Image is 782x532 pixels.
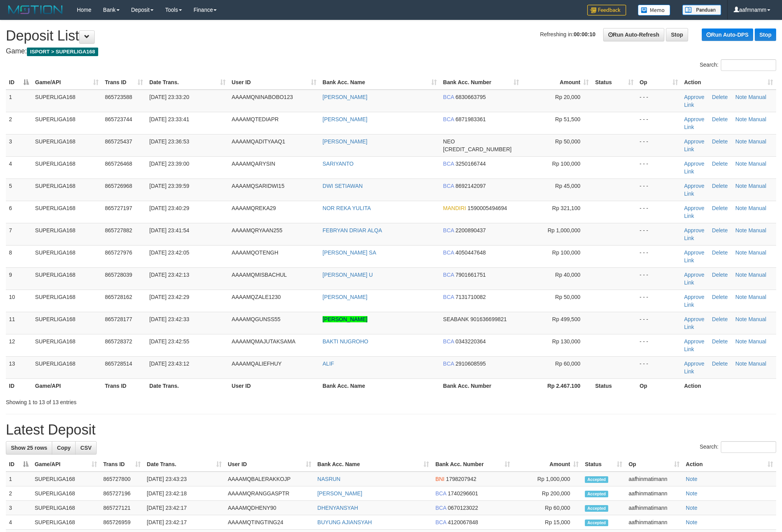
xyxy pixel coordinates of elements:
[448,490,478,497] span: Copy 1740296601 to clipboard
[323,161,354,167] a: SARIYANTO
[225,486,314,501] td: AAAAMQRANGGASPTR
[735,316,747,322] a: Note
[232,294,281,300] span: AAAAMQZALE1230
[603,28,664,41] a: Run Auto-Refresh
[100,472,144,486] td: 865727800
[232,227,282,233] span: AAAAMQRYAAN255
[146,75,228,90] th: Date Trans.: activate to sort column ascending
[6,486,32,501] td: 2
[547,227,580,233] span: Rp 1,000,000
[686,476,697,482] a: Note
[105,205,132,211] span: 865727197
[32,472,100,486] td: SUPERLIGA168
[323,361,334,367] a: ALIF
[149,316,189,322] span: [DATE] 23:42:33
[32,223,102,245] td: SUPERLIGA168
[712,138,727,145] a: Delete
[684,205,766,219] a: Manual Link
[6,312,32,334] td: 11
[684,338,766,352] a: Manual Link
[6,4,65,16] img: MOTION_logo.png
[323,272,373,278] a: [PERSON_NAME] U
[6,395,320,406] div: Showing 1 to 13 of 13 entries
[6,356,32,378] td: 13
[684,183,704,189] a: Approve
[149,227,189,233] span: [DATE] 23:41:54
[32,156,102,179] td: SUPERLIGA168
[323,249,376,256] a: [PERSON_NAME] SA
[455,338,486,345] span: Copy 0343220364 to clipboard
[712,272,727,278] a: Delete
[149,272,189,278] span: [DATE] 23:42:13
[684,361,704,367] a: Approve
[555,361,581,367] span: Rp 60,000
[587,5,626,16] img: Feedback.jpg
[57,445,71,451] span: Copy
[32,378,102,393] th: Game/API
[735,161,747,167] a: Note
[149,161,189,167] span: [DATE] 23:39:00
[105,116,132,122] span: 865723744
[105,338,132,345] span: 865728372
[735,338,747,345] a: Note
[6,378,32,393] th: ID
[32,245,102,267] td: SUPERLIGA168
[232,116,279,122] span: AAAAMQTEDIAPR
[684,294,704,300] a: Approve
[32,312,102,334] td: SUPERLIGA168
[435,490,446,497] span: BCA
[323,94,367,100] a: [PERSON_NAME]
[555,138,581,145] span: Rp 50,000
[700,441,776,453] label: Search:
[455,227,486,233] span: Copy 2200890437 to clipboard
[455,116,486,122] span: Copy 6871983361 to clipboard
[6,334,32,356] td: 12
[105,361,132,367] span: 865728514
[684,272,704,278] a: Approve
[468,205,507,211] span: Copy 1590005494694 to clipboard
[318,490,362,497] a: [PERSON_NAME]
[700,59,776,71] label: Search:
[323,316,367,322] a: [PERSON_NAME]
[637,90,681,112] td: - - -
[681,378,776,393] th: Action
[735,183,747,189] a: Note
[625,501,683,515] td: aafhinmatimann
[443,249,454,256] span: BCA
[323,205,371,211] a: NOR REKA YULITA
[683,457,776,472] th: Action: activate to sort column ascending
[712,227,727,233] a: Delete
[684,161,704,167] a: Approve
[6,457,32,472] th: ID: activate to sort column descending
[6,290,32,312] td: 10
[149,116,189,122] span: [DATE] 23:33:41
[323,294,367,300] a: [PERSON_NAME]
[513,515,582,530] td: Rp 15,000
[555,116,581,122] span: Rp 51,500
[592,75,636,90] th: Status: activate to sort column ascending
[684,205,704,211] a: Approve
[6,75,32,90] th: ID: activate to sort column descending
[625,457,683,472] th: Op: activate to sort column ascending
[712,183,727,189] a: Delete
[735,205,747,211] a: Note
[105,227,132,233] span: 865727882
[80,445,92,451] span: CSV
[712,361,727,367] a: Delete
[32,134,102,156] td: SUPERLIGA168
[443,146,512,152] span: Copy 5859457203068096 to clipboard
[455,94,486,100] span: Copy 6830663795 to clipboard
[712,316,727,322] a: Delete
[552,338,580,345] span: Rp 130,000
[682,5,721,15] img: panduan.png
[455,249,486,256] span: Copy 4050447648 to clipboard
[470,316,507,322] span: Copy 901636699821 to clipboard
[625,472,683,486] td: aafhinmatimann
[585,520,608,526] span: Accepted
[6,90,32,112] td: 1
[32,75,102,90] th: Game/API: activate to sort column ascending
[455,161,486,167] span: Copy 3250166744 to clipboard
[149,94,189,100] span: [DATE] 23:33:20
[6,472,32,486] td: 1
[149,183,189,189] span: [DATE] 23:39:59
